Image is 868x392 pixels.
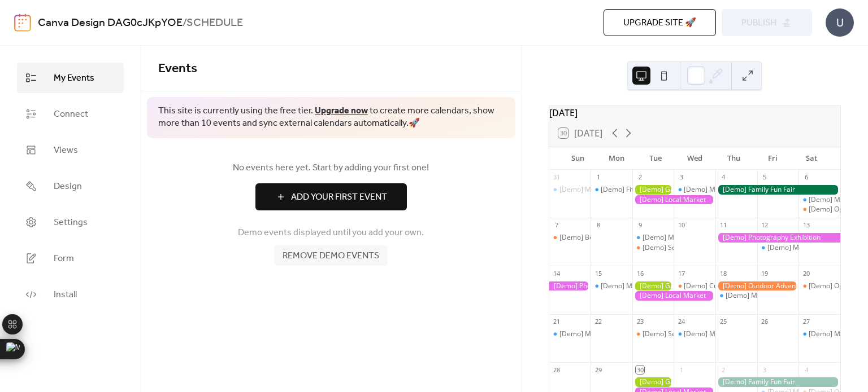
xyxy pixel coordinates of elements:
[274,245,388,266] button: Remove demo events
[798,195,840,205] div: [Demo] Morning Yoga Bliss
[54,288,77,302] span: Install
[761,365,769,374] div: 3
[549,329,591,339] div: [Demo] Morning Yoga Bliss
[677,269,685,278] div: 17
[549,106,840,120] div: [DATE]
[597,147,636,170] div: Mon
[643,243,727,253] div: [Demo] Seniors' Social Tea
[38,12,183,34] a: Canva Design DAG0cJKpYOE
[677,365,685,374] div: 1
[553,318,561,326] div: 21
[632,243,674,253] div: [Demo] Seniors' Social Tea
[553,365,561,374] div: 28
[54,72,94,85] span: My Events
[553,173,561,182] div: 31
[792,147,831,170] div: Sat
[719,173,727,182] div: 4
[632,377,674,387] div: [Demo] Gardening Workshop
[17,63,124,93] a: My Events
[54,144,78,157] span: Views
[158,56,197,81] span: Events
[594,221,602,230] div: 8
[715,233,840,243] div: [Demo] Photography Exhibition
[798,329,840,339] div: [Demo] Morning Yoga Bliss
[715,185,840,195] div: [Demo] Family Fun Fair
[591,281,632,291] div: [Demo] Morning Yoga Bliss
[17,171,124,201] a: Design
[17,99,124,129] a: Connect
[684,329,770,339] div: [Demo] Morning Yoga Bliss
[601,185,682,195] div: [Demo] Fitness Bootcamp
[684,185,770,195] div: [Demo] Morning Yoga Bliss
[14,14,31,32] img: logo
[186,12,243,34] b: SCHEDULE
[559,185,645,195] div: [Demo] Morning Yoga Bliss
[604,9,716,36] button: Upgrade site 🚀
[553,221,561,230] div: 7
[802,318,810,326] div: 27
[798,205,840,214] div: [Demo] Open Mic Night
[183,12,186,34] b: /
[559,233,650,243] div: [Demo] Book Club Gathering
[632,291,715,301] div: [Demo] Local Market
[726,291,811,301] div: [Demo] Morning Yoga Bliss
[549,233,591,243] div: [Demo] Book Club Gathering
[636,365,644,374] div: 30
[54,180,82,193] span: Design
[684,281,781,291] div: [Demo] Culinary Cooking Class
[802,173,810,182] div: 6
[623,16,696,30] span: Upgrade site 🚀
[826,8,854,37] div: U
[798,281,840,291] div: [Demo] Open Mic Night
[54,216,88,230] span: Settings
[632,233,674,243] div: [Demo] Morning Yoga Bliss
[715,281,798,291] div: [Demo] Outdoor Adventure Day
[17,207,124,237] a: Settings
[632,185,674,195] div: [Demo] Gardening Workshop
[643,233,728,243] div: [Demo] Morning Yoga Bliss
[54,108,88,121] span: Connect
[559,329,645,339] div: [Demo] Morning Yoga Bliss
[767,243,853,253] div: [Demo] Morning Yoga Bliss
[549,281,591,291] div: [Demo] Photography Exhibition
[158,105,504,130] span: This site is currently using the free tier. to create more calendars, show more than 10 events an...
[54,252,74,266] span: Form
[761,221,769,230] div: 12
[291,191,387,204] span: Add Your First Event
[255,183,407,210] button: Add Your First Event
[675,147,714,170] div: Wed
[674,185,715,195] div: [Demo] Morning Yoga Bliss
[802,269,810,278] div: 20
[715,377,840,387] div: [Demo] Family Fun Fair
[757,243,799,253] div: [Demo] Morning Yoga Bliss
[632,195,715,205] div: [Demo] Local Market
[632,329,674,339] div: [Demo] Seniors' Social Tea
[17,135,124,165] a: Views
[643,329,727,339] div: [Demo] Seniors' Social Tea
[632,281,674,291] div: [Demo] Gardening Workshop
[719,221,727,230] div: 11
[17,243,124,274] a: Form
[158,183,504,210] a: Add Your First Event
[761,269,769,278] div: 19
[636,269,644,278] div: 16
[283,249,379,263] span: Remove demo events
[553,269,561,278] div: 14
[315,102,368,120] a: Upgrade now
[591,185,632,195] div: [Demo] Fitness Bootcamp
[753,147,792,170] div: Fri
[594,318,602,326] div: 22
[802,365,810,374] div: 4
[158,161,504,175] span: No events here yet. Start by adding your first one!
[719,318,727,326] div: 25
[677,221,685,230] div: 10
[715,291,757,301] div: [Demo] Morning Yoga Bliss
[636,318,644,326] div: 23
[714,147,753,170] div: Thu
[636,147,675,170] div: Tue
[719,269,727,278] div: 18
[594,269,602,278] div: 15
[636,221,644,230] div: 9
[802,221,810,230] div: 13
[677,173,685,182] div: 3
